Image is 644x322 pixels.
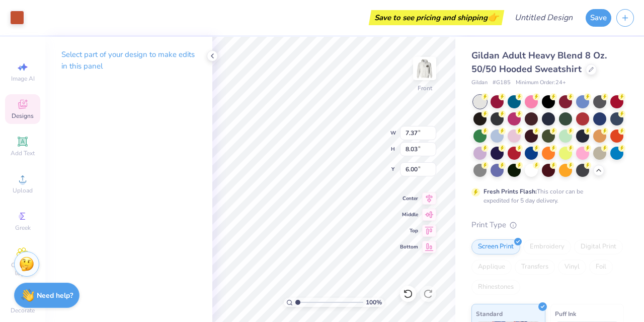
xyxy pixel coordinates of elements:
div: Save to see pricing and shipping [371,10,502,25]
strong: Need help? [37,291,73,300]
img: Front [415,58,435,79]
div: Foil [589,260,613,275]
div: Rhinestones [471,280,520,295]
div: Screen Print [471,239,520,254]
span: Center [400,195,418,202]
p: Select part of your design to make edits in this panel [61,49,196,72]
span: Standard [476,308,503,319]
div: Print Type [471,219,624,231]
span: Puff Ink [555,308,576,319]
span: Middle [400,211,418,218]
div: Applique [471,260,512,275]
span: Clipart & logos [5,261,40,277]
span: 100 % [366,298,382,307]
span: 👉 [488,11,499,23]
div: Digital Print [574,239,623,254]
span: Gildan Adult Heavy Blend 8 Oz. 50/50 Hooded Sweatshirt [471,49,607,75]
div: Vinyl [558,260,586,275]
div: Transfers [515,260,555,275]
div: Front [418,84,432,93]
span: Gildan [471,79,488,87]
strong: Fresh Prints Flash: [484,187,537,196]
input: Untitled Design [507,8,581,28]
div: Embroidery [523,239,571,254]
span: Upload [13,186,33,195]
span: Image AI [11,75,35,83]
span: Add Text [11,149,35,157]
div: This color can be expedited for 5 day delivery. [484,187,607,205]
span: # G185 [493,79,511,87]
span: Bottom [400,243,418,250]
span: Decorate [11,306,35,314]
span: Greek [15,224,31,232]
span: Minimum Order: 24 + [516,79,566,87]
button: Save [586,9,611,27]
span: Top [400,227,418,234]
span: Designs [12,112,34,120]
